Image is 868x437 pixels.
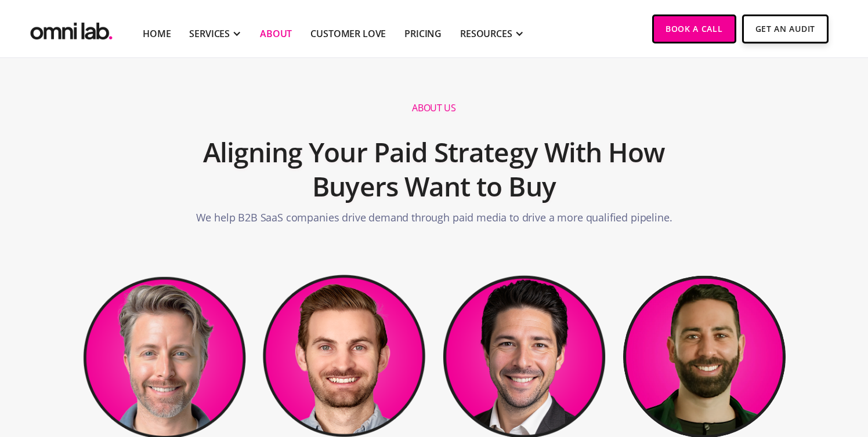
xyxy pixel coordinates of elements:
a: home [28,14,115,43]
a: Book a Call [652,14,736,43]
a: Pricing [404,27,442,41]
a: Home [143,27,171,41]
p: We help B2B SaaS companies drive demand through paid media to drive a more qualified pipeline. [196,210,672,231]
div: SERVICES [189,27,230,41]
a: About [260,27,292,41]
a: Customer Love [310,27,386,41]
div: RESOURCES [460,27,512,41]
a: Get An Audit [742,14,829,43]
iframe: Chat Widget [659,303,868,437]
img: Omni Lab: B2B SaaS Demand Generation Agency [28,14,115,43]
h1: About us [412,102,455,114]
h2: Aligning Your Paid Strategy With How Buyers Want to Buy [158,129,710,210]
